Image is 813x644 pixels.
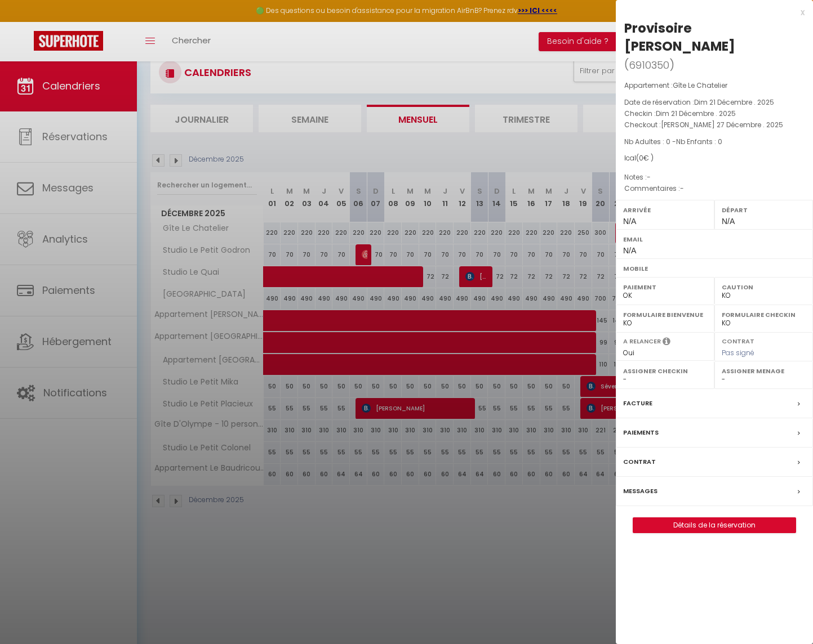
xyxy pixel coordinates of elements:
[624,97,805,108] p: Date de réservation :
[623,263,806,274] label: Mobile
[694,97,774,107] span: Dim 21 Décembre . 2025
[680,184,684,193] span: -
[624,57,674,73] span: ( )
[624,172,805,183] p: Notes :
[722,281,806,293] label: Caution
[624,119,805,131] p: Checkout :
[624,153,805,164] div: Ical
[673,80,727,90] span: Gîte Le Chatelier
[676,137,722,146] span: Nb Enfants : 0
[623,485,657,497] label: Messages
[623,246,636,255] span: N/A
[623,234,806,245] label: Email
[661,120,783,129] span: [PERSON_NAME] 27 Décembre . 2025
[616,6,805,19] div: x
[623,309,707,320] label: Formulaire Bienvenue
[656,109,736,118] span: Dim 21 Décembre . 2025
[722,365,806,377] label: Assigner Menage
[623,337,661,346] label: A relancer
[639,153,643,163] span: 0
[722,348,754,357] span: Pas signé
[623,456,656,468] label: Contrat
[623,397,652,409] label: Facture
[624,80,805,91] p: Appartement :
[623,427,659,439] label: Paiements
[647,172,651,182] span: -
[722,217,735,226] span: N/A
[633,518,796,533] a: Détails de la réservation
[722,337,754,344] label: Contrat
[633,517,796,533] button: Détails de la réservation
[624,19,805,55] div: Provisoire [PERSON_NAME]
[629,58,669,72] span: 6910350
[663,337,670,349] i: Sélectionner OUI si vous souhaiter envoyer les séquences de messages post-checkout
[624,108,805,119] p: Checkin :
[722,309,806,320] label: Formulaire Checkin
[722,204,806,216] label: Départ
[623,217,636,226] span: N/A
[623,281,707,293] label: Paiement
[636,153,654,163] span: ( € )
[623,204,707,216] label: Arrivée
[624,137,722,146] span: Nb Adultes : 0 -
[623,365,707,377] label: Assigner Checkin
[624,183,805,194] p: Commentaires :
